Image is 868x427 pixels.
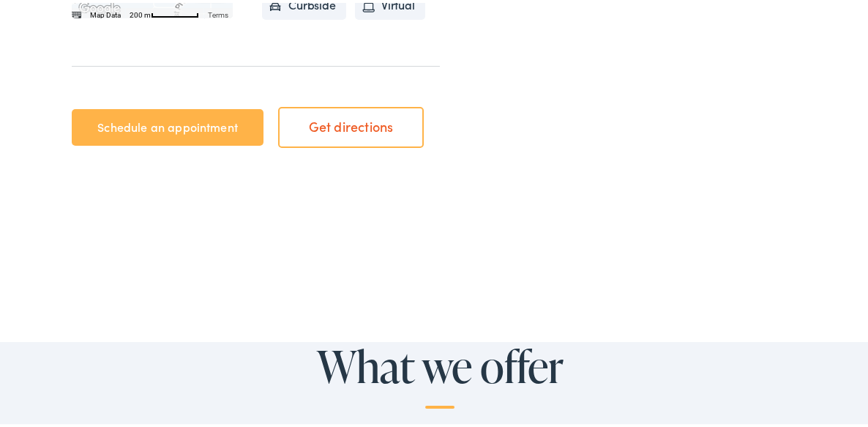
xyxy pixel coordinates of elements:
[90,7,121,18] button: Map Data
[208,8,228,16] a: Terms (opens in new tab)
[278,104,424,145] a: Get directions
[130,8,151,16] span: 200 m
[125,5,203,15] button: Map Scale: 200 m per 62 pixels
[72,106,263,143] a: Schedule an appointment
[71,7,81,18] button: Keyboard shortcuts
[37,339,842,406] h2: What we offer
